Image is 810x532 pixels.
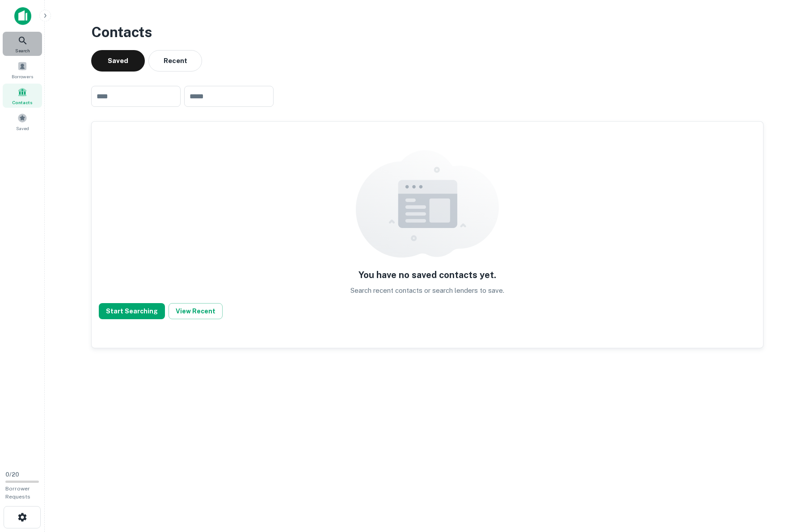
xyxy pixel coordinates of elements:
[3,32,42,56] a: Search
[5,486,30,500] span: Borrower Requests
[3,84,42,108] a: Contacts
[99,303,165,319] button: Start Searching
[169,303,223,319] button: View Recent
[3,58,42,82] a: Borrowers
[5,471,19,478] span: 0 / 20
[350,285,504,296] p: Search recent contacts or search lenders to save.
[14,7,31,25] img: capitalize-icon.png
[15,47,30,54] span: Search
[91,50,145,72] button: Saved
[3,110,42,134] a: Saved
[12,73,33,80] span: Borrowers
[16,125,29,132] span: Saved
[148,50,202,72] button: Recent
[359,268,496,282] h5: You have no saved contacts yet.
[91,21,764,43] h3: Contacts
[356,150,499,258] img: empty content
[12,99,33,106] span: Contacts
[765,460,810,503] iframe: Chat Widget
